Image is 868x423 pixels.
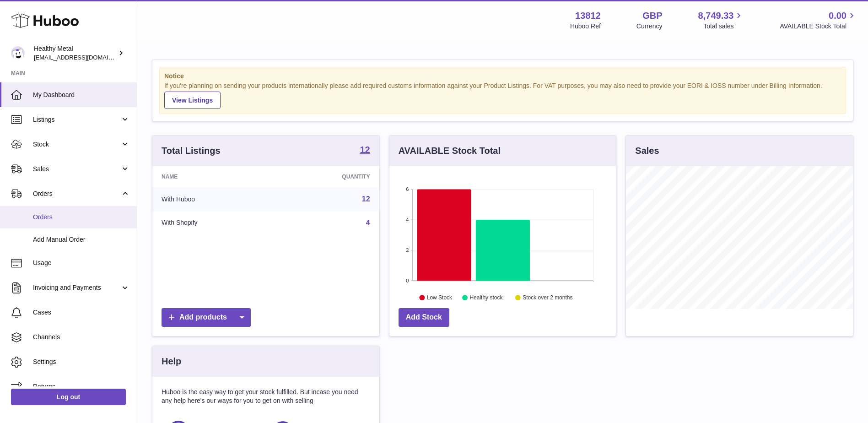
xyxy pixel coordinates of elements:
[33,283,120,292] span: Invoicing and Payments
[575,10,601,22] strong: 13812
[162,308,251,327] a: Add products
[162,145,221,157] h3: Total Listings
[275,166,379,187] th: Quantity
[33,165,120,174] span: Sales
[164,92,221,109] a: View Listings
[33,259,130,267] span: Usage
[703,22,744,31] span: Total sales
[164,72,841,81] strong: Notice
[34,54,135,61] span: [EMAIL_ADDRESS][DOMAIN_NAME]
[406,217,409,222] text: 4
[152,211,275,235] td: With Shopify
[33,382,130,391] span: Returns
[366,219,370,227] a: 4
[152,187,275,211] td: With Huboo
[360,145,370,156] a: 12
[33,115,120,124] span: Listings
[635,145,659,157] h3: Sales
[362,195,370,203] a: 12
[780,22,857,31] span: AVAILABLE Stock Total
[33,308,130,317] span: Cases
[33,140,120,149] span: Stock
[406,247,409,253] text: 2
[636,22,663,31] div: Currency
[780,10,857,31] a: 0.00 AVAILABLE Stock Total
[406,186,409,192] text: 6
[33,91,130,99] span: My Dashboard
[399,145,501,157] h3: AVAILABLE Stock Total
[33,213,130,222] span: Orders
[698,10,744,31] a: 8,749.33 Total sales
[33,190,120,198] span: Orders
[11,46,25,60] img: internalAdmin-13812@internal.huboo.com
[34,44,116,62] div: Healthy Metal
[523,294,572,301] text: Stock over 2 months
[360,145,370,154] strong: 12
[33,235,130,244] span: Add Manual Order
[162,355,181,368] h3: Help
[152,166,275,187] th: Name
[829,10,846,22] span: 0.00
[642,10,662,22] strong: GBP
[33,358,130,366] span: Settings
[11,389,126,405] a: Log out
[162,388,370,405] p: Huboo is the easy way to get your stock fulfilled. But incase you need any help here's our ways f...
[406,278,409,283] text: 0
[469,294,503,301] text: Healthy stock
[399,308,449,327] a: Add Stock
[698,10,734,22] span: 8,749.33
[164,81,841,109] div: If you're planning on sending your products internationally please add required customs informati...
[33,333,130,342] span: Channels
[427,294,453,301] text: Low Stock
[570,22,601,31] div: Huboo Ref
